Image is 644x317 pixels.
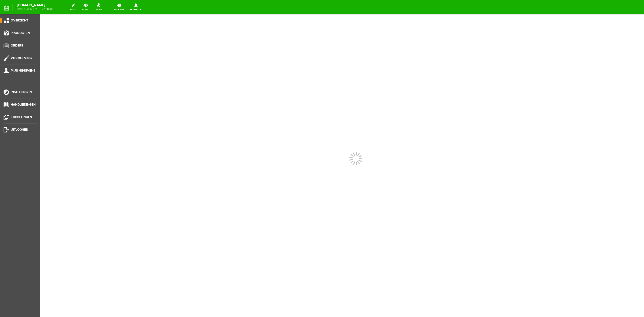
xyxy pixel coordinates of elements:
span: Instellingen [11,90,32,94]
a: Meldingen [127,2,144,12]
a: Assistent [111,2,127,12]
span: Overzicht [11,19,28,22]
span: Uitloggen [11,128,28,132]
span: laatste login: [DATE] 22:28:30 [17,8,53,10]
span: Orders [11,44,23,47]
span: Vormgeving [11,56,32,60]
a: wijzig [68,2,79,12]
span: Producten [11,31,30,35]
strong: [DOMAIN_NAME] [17,4,53,6]
span: Mijn gegevens [11,69,35,72]
span: Handleidingen [11,103,36,106]
span: Koppelingen [11,115,32,119]
a: online [92,2,105,12]
a: bekijk [80,2,91,12]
